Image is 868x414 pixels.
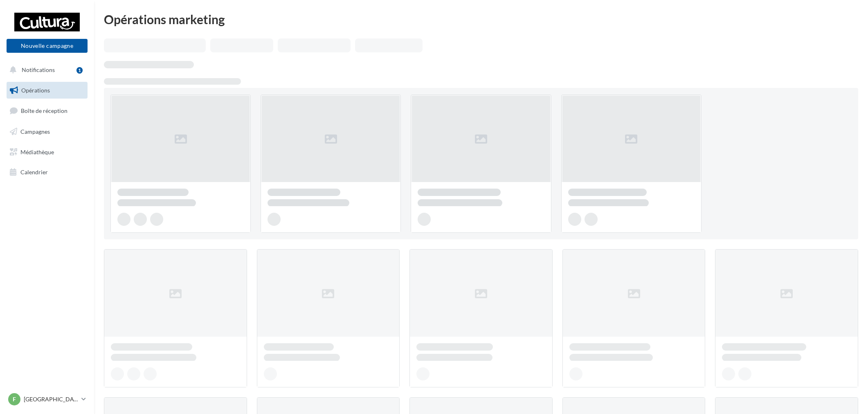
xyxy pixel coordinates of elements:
a: Calendrier [5,164,89,181]
span: Opérations [21,87,50,94]
div: 1 [76,67,83,74]
p: [GEOGRAPHIC_DATA] [24,395,78,403]
a: Opérations [5,82,89,99]
span: Notifications [22,66,55,73]
a: Campagnes [5,123,89,140]
button: Notifications 1 [5,61,86,79]
span: Calendrier [20,169,48,175]
button: Nouvelle campagne [7,39,88,53]
a: F [GEOGRAPHIC_DATA] [7,391,88,407]
a: Boîte de réception [5,102,89,119]
span: F [13,395,16,403]
div: Opérations marketing [104,13,858,25]
span: Boîte de réception [21,107,67,114]
span: Campagnes [20,128,50,135]
a: Médiathèque [5,144,89,161]
span: Médiathèque [20,148,54,155]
